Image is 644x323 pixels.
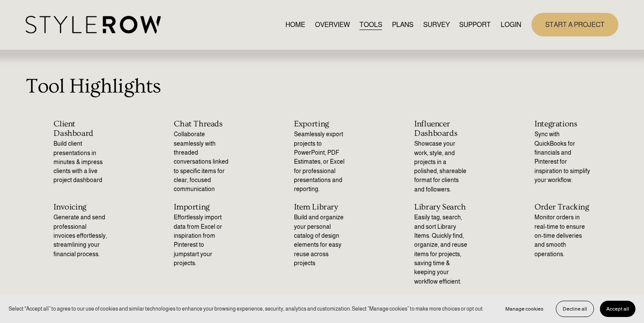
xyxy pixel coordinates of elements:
h2: Order Tracking [534,203,590,212]
p: Build client presentations in minutes & impress clients with a live project dashboard [53,139,109,185]
button: Accept all [600,301,635,317]
h2: Integrations [534,120,590,129]
span: SUPPORT [459,20,491,30]
p: Generate and send professional invoices effortlessly, streamlining your financial process. [53,213,109,258]
p: Effortlessly import data from Excel or inspiration from Pinterest to jumpstart your projects. [174,213,229,268]
h2: Item Library [294,203,350,212]
a: HOME [285,19,305,30]
h2: Library Search [414,203,470,212]
p: Showcase your work, style, and projects in a polished, shareable format for clients and followers. [414,139,470,194]
h2: Invoicing [53,203,109,212]
a: folder dropdown [459,19,491,30]
p: Seamlessly export projects to PowerPoint, PDF Estimates, or Excel for professional presentations ... [294,130,350,194]
p: Easily tag, search, and sort Library Items. Quickly find, organize, and reuse items for projects,... [414,213,470,286]
a: LOGIN [501,19,521,30]
button: Manage cookies [499,301,550,317]
h2: Client Dashboard [53,120,109,138]
a: OVERVIEW [315,19,350,30]
img: StyleRow [26,16,160,33]
a: START A PROJECT [531,13,618,36]
a: PLANS [392,19,413,30]
h2: Importing [174,203,229,212]
a: TOOLS [359,19,382,30]
span: Manage cookies [505,306,543,312]
span: Decline all [563,306,587,312]
button: Decline all [556,301,594,317]
p: Monitor orders in real-time to ensure on-time deliveries and smooth operations. [534,213,590,258]
a: SURVEY [423,19,450,30]
h2: Influencer Dashboards [414,120,470,138]
span: Accept all [606,306,629,312]
p: Select “Accept all” to agree to our use of cookies and similar technologies to enhance your brows... [9,305,484,313]
h2: Chat Threads [174,120,229,129]
p: Sync with QuickBooks for financials and Pinterest for inspiration to simplify your workflow. [534,130,590,185]
p: Tool Highlights [26,71,618,102]
h2: Exporting [294,120,350,129]
p: Collaborate seamlessly with threaded conversations linked to specific items for clear, focused co... [174,130,229,194]
p: Build and organize your personal catalog of design elements for easy reuse across projects [294,213,350,268]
